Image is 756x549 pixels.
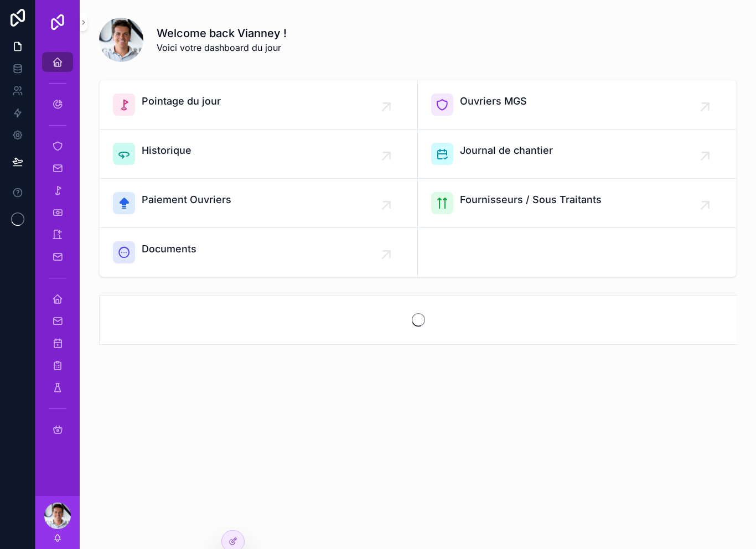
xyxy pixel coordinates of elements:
a: Paiement Ouvriers [100,179,418,228]
span: Historique [142,143,191,158]
img: App logo [49,13,66,31]
a: Journal de chantier [418,130,736,179]
span: Journal de chantier [460,143,553,158]
a: Fournisseurs / Sous Traitants [418,179,736,228]
a: Documents [100,228,418,277]
span: Pointage du jour [142,94,221,109]
div: scrollable content [35,44,80,454]
span: Ouvriers MGS [460,94,527,109]
span: Fournisseurs / Sous Traitants [460,192,602,208]
span: Paiement Ouvriers [142,192,231,208]
a: Pointage du jour [100,80,418,130]
span: Voici votre dashboard du jour [157,41,287,54]
a: Ouvriers MGS [418,80,736,130]
h1: Welcome back Vianney ! [157,25,287,41]
span: Documents [142,241,196,257]
a: Historique [100,130,418,179]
